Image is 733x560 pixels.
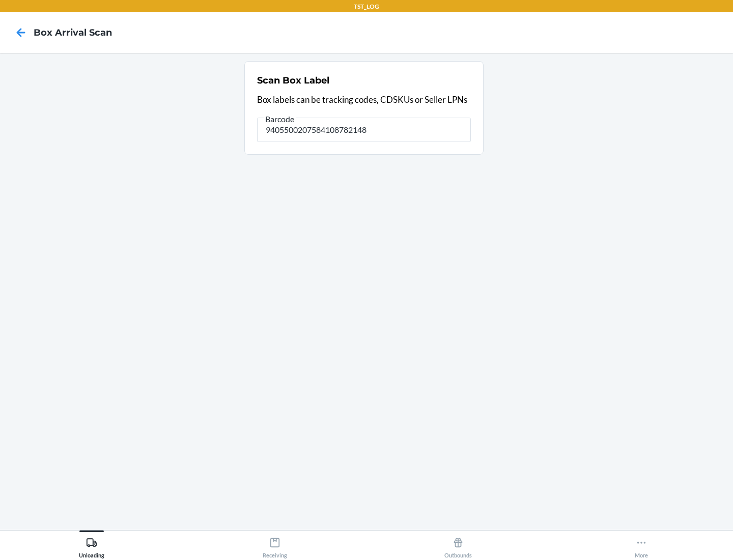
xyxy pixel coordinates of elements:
[264,114,296,124] span: Barcode
[550,530,733,558] button: More
[183,530,366,558] button: Receiving
[354,2,379,11] p: TST_LOG
[257,74,329,87] h2: Scan Box Label
[257,118,471,142] input: Barcode
[444,533,472,558] div: Outbounds
[34,26,112,39] h4: Box Arrival Scan
[635,533,648,558] div: More
[257,93,471,106] p: Box labels can be tracking codes, CDSKUs or Seller LPNs
[79,533,104,558] div: Unloading
[366,530,550,558] button: Outbounds
[263,533,287,558] div: Receiving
